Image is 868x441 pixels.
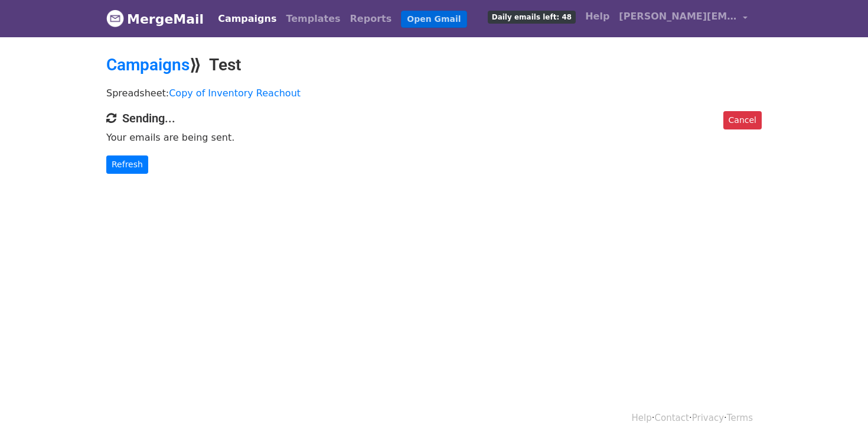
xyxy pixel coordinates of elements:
a: Cancel [723,111,762,129]
p: Your emails are being sent. [106,131,762,144]
iframe: Chat Widget [809,384,868,441]
a: Privacy [692,413,724,423]
a: Terms [727,413,753,423]
a: Copy of Inventory Reachout [169,87,301,99]
a: Open Gmail [401,11,466,28]
a: Daily emails left: 48 [483,5,580,28]
a: Help [632,413,652,423]
h4: Sending... [106,111,762,125]
span: Daily emails left: 48 [488,11,576,24]
a: Refresh [106,155,148,174]
h2: ⟫ Test [106,55,762,75]
a: Help [580,5,614,28]
img: MergeMail logo [106,9,124,27]
a: Campaigns [213,7,281,31]
a: Templates [281,7,345,31]
a: MergeMail [106,7,204,31]
a: Contact [655,413,689,423]
a: Campaigns [106,55,190,74]
a: [PERSON_NAME][EMAIL_ADDRESS][PERSON_NAME][DOMAIN_NAME] [614,5,752,33]
p: Spreadsheet: [106,87,762,99]
span: [PERSON_NAME][EMAIL_ADDRESS][PERSON_NAME][DOMAIN_NAME] [619,9,737,24]
a: Reports [345,7,397,31]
